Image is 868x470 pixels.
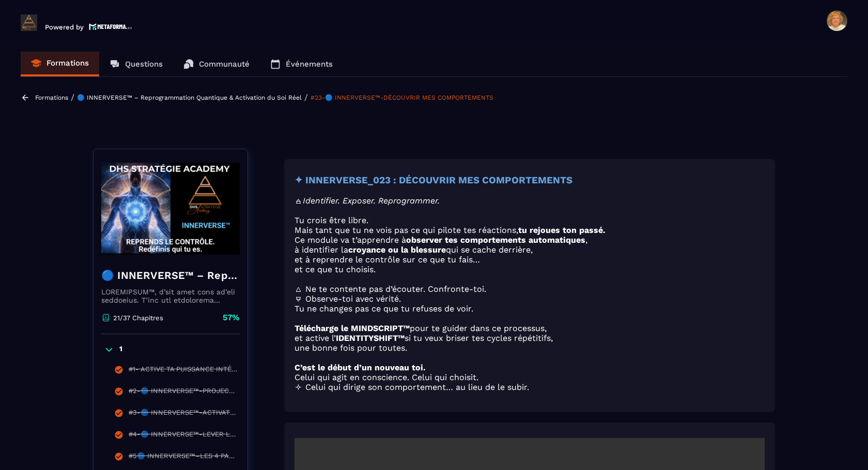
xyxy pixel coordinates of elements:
p: Communauté [199,59,250,69]
div: #5🔵 INNERVERSE™–LES 4 PALIERS VERS TA PRISE DE CONSCIENCE RÉUSSIE [129,452,237,463]
a: Questions [99,52,173,76]
p: une bonne fois pour toutes. [295,343,765,353]
img: logo [89,22,132,31]
strong: Télécharge le MINDSCRIPT™ [295,323,410,333]
a: 🔵 INNERVERSE™ – Reprogrammation Quantique & Activation du Soi Réel [77,94,302,101]
p: Celui qui agit en conscience. Celui qui choisit. [295,372,765,382]
p: 57% [223,312,240,323]
div: #3-🔵 INNERVERSE™-ACTIVATION PUISSANTE [129,409,237,420]
p: 🜁 [295,196,765,206]
p: 🜃 Observe-toi avec vérité. [295,294,765,304]
img: logo-branding [21,14,37,31]
img: banner [101,157,240,260]
p: 21/37 Chapitres [113,314,163,322]
strong: croyance ou la blessure [348,245,446,255]
p: pour te guider dans ce processus, [295,323,765,333]
p: et ce que tu choisis. [295,264,765,274]
p: Formations [47,58,89,68]
p: Questions [125,59,163,69]
span: / [71,92,74,102]
p: et active l’ si tu veux briser tes cycles répétitifs, [295,333,765,343]
strong: ✦ INNERVERSE_023 : DÉCOUVRIR MES COMPORTEMENTS [295,175,572,186]
a: Formations [35,94,68,101]
p: Tu crois être libre. [295,215,765,225]
p: Événements [286,59,333,69]
p: Powered by [45,23,84,31]
div: #2-🔵 INNERVERSE™-PROJECTION & TRANSFORMATION PERSONNELLE [129,387,237,398]
a: Communauté [173,52,260,76]
a: #23-🔵 INNERVERSE™-DÉCOUVRIR MES COMPORTEMENTS [311,94,493,101]
strong: observer tes comportements automatiques [406,235,585,245]
p: à identifier la qui se cache derrière, [295,245,765,255]
p: LOREMIPSUM™, d’sit amet cons ad’eli seddoeius. T’inc utl etdolorema aliquaeni ad minimveniamqui n... [101,288,240,304]
span: / [304,92,308,102]
p: Mais tant que tu ne vois pas ce qui pilote tes réactions, [295,225,765,235]
strong: tu rejoues ton passé. [518,225,606,235]
p: 1 [119,344,122,355]
em: Identifier. Exposer. Reprogrammer. [303,196,440,206]
h4: 🔵 INNERVERSE™ – Reprogrammation Quantique & Activation du Soi Réel [101,268,240,283]
div: #4-🔵 INNERVERSE™-LEVER LES VOILES INTÉRIEURS [129,430,237,442]
strong: IDENTITYSHIFT™ [336,333,405,343]
p: et à reprendre le contrôle sur ce que tu fais… [295,255,765,264]
p: Tu ne changes pas ce que tu refuses de voir. [295,304,765,314]
a: Formations [21,52,99,76]
p: 🝊 Celui qui dirige son comportement… au lieu de le subir. [295,382,765,392]
p: 🜂 Ne te contente pas d’écouter. Confronte-toi. [295,284,765,294]
p: Ce module va t’apprendre à , [295,235,765,245]
a: Événements [260,52,343,76]
strong: C’est le début d’un nouveau toi. [295,363,426,372]
div: #1- ACTIVE TA PUISSANCE INTÉRIEURE [129,365,237,377]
